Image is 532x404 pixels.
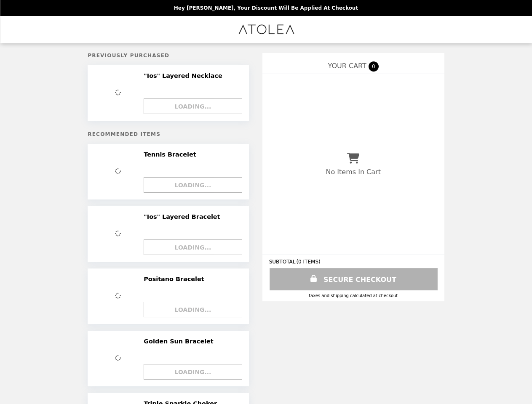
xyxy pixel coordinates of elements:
[144,338,217,345] h2: Golden Sun Bracelet
[88,131,249,137] h5: Recommended Items
[174,5,358,11] p: Hey [PERSON_NAME], your discount will be applied at checkout
[144,151,199,158] h2: Tennis Bracelet
[326,168,380,176] p: No Items In Cart
[88,53,249,58] h5: Previously Purchased
[237,21,295,38] img: Brand Logo
[328,62,366,70] span: YOUR CART
[369,61,379,72] span: 0
[296,259,320,265] span: ( 0 ITEMS )
[144,213,223,221] h2: "Ios" Layered Bracelet
[269,293,438,298] div: Taxes and Shipping calculated at checkout
[144,72,225,80] h2: "Ios" Layered Necklace
[269,259,297,265] span: SUBTOTAL
[144,275,207,283] h2: Positano Bracelet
